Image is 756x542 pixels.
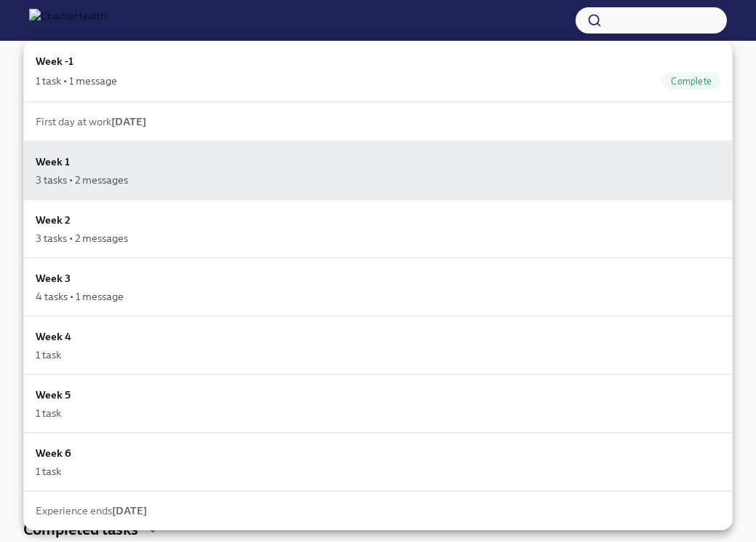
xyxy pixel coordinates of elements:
div: 3 tasks • 2 messages [36,173,128,187]
h6: Week -1 [36,53,73,69]
a: Week 51 task [23,374,733,433]
a: Week -11 task • 1 messageComplete [23,41,733,102]
a: Week 41 task [23,316,733,374]
strong: [DATE] [112,504,147,517]
a: Week 34 tasks • 1 message [23,258,733,316]
div: 3 tasks • 2 messages [36,231,128,246]
h6: Week 1 [36,154,70,170]
span: Experience ends [36,504,147,517]
div: 4 tasks • 1 message [36,289,124,304]
h6: Week 6 [36,445,71,461]
div: 1 task [36,406,61,420]
div: 1 task • 1 message [36,74,117,88]
span: First day at work [36,115,146,128]
h6: Week 4 [36,329,71,345]
h6: Week 3 [36,270,71,286]
h6: Week 5 [36,387,71,403]
div: 1 task [36,347,61,362]
h6: Week 2 [36,212,71,228]
strong: [DATE] [111,115,146,128]
a: Week 23 tasks • 2 messages [23,200,733,258]
a: Week 61 task [23,433,733,491]
a: Week 13 tasks • 2 messages [23,141,733,200]
div: 1 task [36,464,61,479]
span: Complete [662,76,720,87]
